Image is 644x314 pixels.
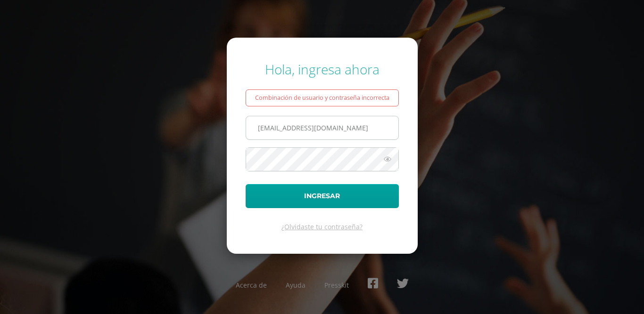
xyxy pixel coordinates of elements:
button: Ingresar [246,184,399,208]
input: Correo electrónico o usuario [246,116,398,139]
div: Hola, ingresa ahora [246,60,399,78]
a: Acerca de [236,281,267,290]
a: ¿Olvidaste tu contraseña? [281,222,363,231]
div: Combinación de usuario y contraseña incorrecta [246,89,399,106]
a: Presskit [324,281,349,290]
a: Ayuda [286,281,305,290]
